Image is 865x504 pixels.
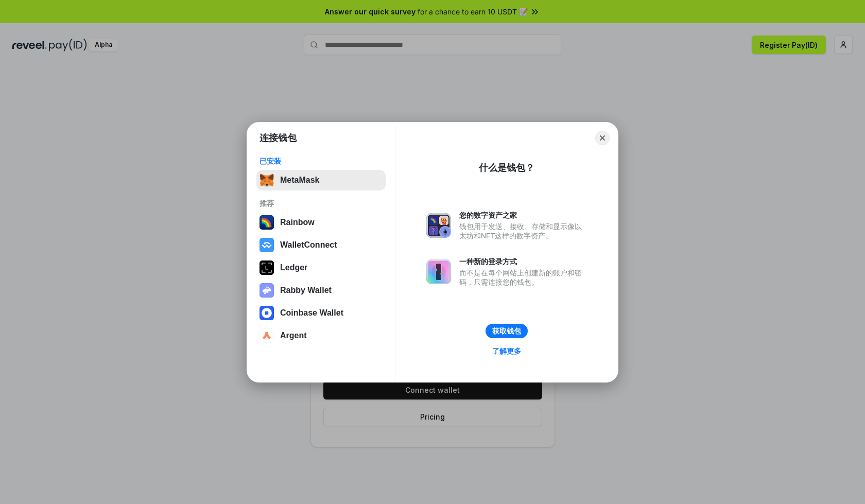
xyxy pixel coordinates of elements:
[259,173,274,187] img: svg+xml,%3Csvg%20fill%3D%22none%22%20height%3D%2233%22%20viewBox%3D%220%200%2035%2033%22%20width%...
[259,328,274,343] img: svg+xml,%3Csvg%20width%3D%2228%22%20height%3D%2228%22%20viewBox%3D%220%200%2028%2028%22%20fill%3D...
[280,176,319,185] div: MetaMask
[259,260,274,275] img: svg+xml,%3Csvg%20xmlns%3D%22http%3A%2F%2Fwww.w3.org%2F2000%2Fsvg%22%20width%3D%2228%22%20height%3...
[259,238,274,252] img: svg+xml,%3Csvg%20width%3D%2228%22%20height%3D%2228%22%20viewBox%3D%220%200%2028%2028%22%20fill%3D...
[280,218,315,227] div: Rainbow
[256,235,386,255] button: WalletConnect
[459,222,587,240] div: 钱包用于发送、接收、存储和显示像以太坊和NFT这样的数字资产。
[259,199,383,208] div: 推荐
[259,215,274,230] img: svg+xml,%3Csvg%20width%3D%22120%22%20height%3D%22120%22%20viewBox%3D%220%200%20120%20120%22%20fil...
[256,257,386,278] button: Ledger
[256,325,386,346] button: Argent
[280,286,332,295] div: Rabby Wallet
[492,326,521,336] div: 获取钱包
[486,324,528,338] button: 获取钱包
[259,283,274,298] img: svg+xml,%3Csvg%20xmlns%3D%22http%3A%2F%2Fwww.w3.org%2F2000%2Fsvg%22%20fill%3D%22none%22%20viewBox...
[256,170,386,190] button: MetaMask
[426,213,451,238] img: svg+xml,%3Csvg%20xmlns%3D%22http%3A%2F%2Fwww.w3.org%2F2000%2Fsvg%22%20fill%3D%22none%22%20viewBox...
[280,240,337,250] div: WalletConnect
[280,331,307,340] div: Argent
[259,132,297,144] h1: 连接钱包
[259,306,274,320] img: svg+xml,%3Csvg%20width%3D%2228%22%20height%3D%2228%22%20viewBox%3D%220%200%2028%2028%22%20fill%3D...
[492,346,521,356] div: 了解更多
[459,257,587,266] div: 一种新的登录方式
[479,162,534,174] div: 什么是钱包？
[256,212,386,233] button: Rainbow
[486,344,527,358] a: 了解更多
[280,263,307,272] div: Ledger
[259,157,383,166] div: 已安装
[595,131,610,145] button: Close
[459,211,587,220] div: 您的数字资产之家
[256,280,386,301] button: Rabby Wallet
[426,259,451,284] img: svg+xml,%3Csvg%20xmlns%3D%22http%3A%2F%2Fwww.w3.org%2F2000%2Fsvg%22%20fill%3D%22none%22%20viewBox...
[280,308,343,318] div: Coinbase Wallet
[256,303,386,323] button: Coinbase Wallet
[459,268,587,287] div: 而不是在每个网站上创建新的账户和密码，只需连接您的钱包。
